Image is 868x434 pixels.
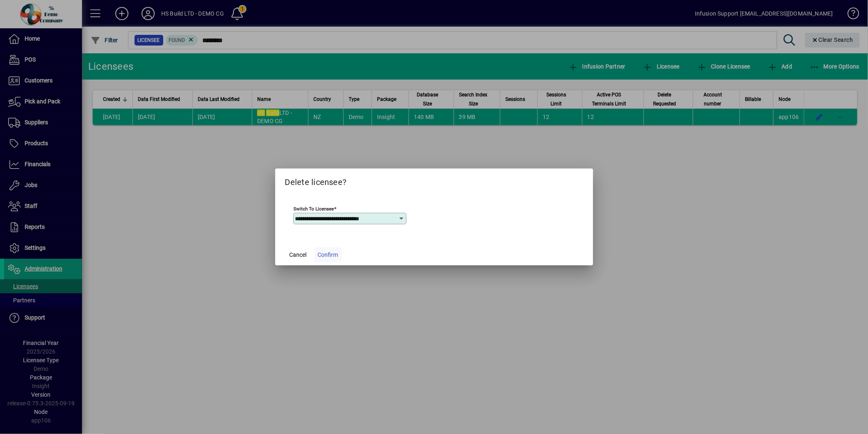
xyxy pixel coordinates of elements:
button: Confirm [315,247,342,262]
span: Cancel [290,251,307,259]
button: Cancel [285,247,311,262]
mat-label: Switch to licensee [294,206,334,212]
h2: Delete licensee? [275,169,593,192]
span: Confirm [318,251,338,259]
